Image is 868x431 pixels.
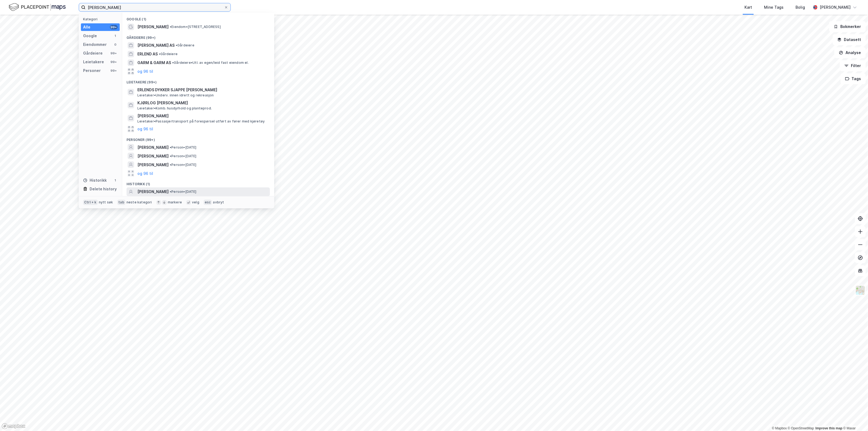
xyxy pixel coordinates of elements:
[83,59,104,65] div: Leietakere
[829,21,866,32] button: Bokmerker
[159,52,178,56] span: Gårdeiere
[168,200,182,205] div: markere
[772,426,787,430] a: Mapbox
[110,60,118,64] div: 99+
[820,4,851,11] div: [PERSON_NAME]
[83,17,120,21] div: Kategori
[137,51,158,57] span: ERLEND AS
[204,200,212,205] div: esc
[137,106,212,111] span: Leietaker • Komb. husdyrhold og planteprod.
[86,3,224,11] input: Søk på adresse, matrikkel, gårdeiere, leietakere eller personer
[122,76,274,86] div: Leietakere (99+)
[764,4,784,11] div: Mine Tags
[137,42,175,49] span: [PERSON_NAME] AS
[137,113,268,119] span: [PERSON_NAME]
[110,25,118,29] div: 99+
[113,34,118,38] div: 1
[213,200,224,205] div: avbryt
[110,51,118,55] div: 99+
[137,126,153,132] button: og 96 til
[122,178,274,187] div: Historikk (1)
[122,31,274,41] div: Gårdeiere (99+)
[137,93,214,97] span: Leietaker • Underv. innen idrett og rekreasjon
[83,24,90,30] div: Alle
[170,163,197,167] span: Person • [DATE]
[137,87,268,93] span: ERLENDS DYKKER SJAPPE [PERSON_NAME]
[172,61,249,65] span: Gårdeiere • Utl. av egen/leid fast eiendom el.
[176,43,194,48] span: Gårdeiere
[83,50,103,56] div: Gårdeiere
[117,200,125,205] div: tab
[137,162,169,168] span: [PERSON_NAME]
[83,41,107,48] div: Eiendommer
[788,426,814,430] a: OpenStreetMap
[127,200,152,205] div: neste kategori
[9,2,66,12] img: logo.f888ab2527a4732fd821a326f86c7f29.svg
[137,119,265,124] span: Leietaker • Passasjertransport på forespørsel utført av fører med kjøretøy
[113,178,118,183] div: 1
[855,285,866,295] img: Z
[172,61,174,65] span: •
[170,154,197,158] span: Person • [DATE]
[841,405,868,431] iframe: Chat Widget
[113,42,118,47] div: 0
[170,145,171,149] span: •
[176,43,177,47] span: •
[122,133,274,143] div: Personer (99+)
[110,68,118,73] div: 99+
[83,200,98,205] div: Ctrl + k
[99,200,113,205] div: nytt søk
[840,60,866,71] button: Filter
[83,67,101,74] div: Personer
[170,154,171,158] span: •
[170,163,171,167] span: •
[137,59,171,66] span: GARM & GARM AS
[83,33,97,39] div: Google
[90,186,117,192] div: Delete history
[137,153,169,159] span: [PERSON_NAME]
[170,25,221,29] span: Eiendom • [STREET_ADDRESS]
[122,13,274,23] div: Google (1)
[137,144,169,151] span: [PERSON_NAME]
[192,200,199,205] div: velg
[796,4,805,11] div: Bolig
[170,145,197,150] span: Person • [DATE]
[2,423,26,429] a: Mapbox homepage
[841,73,866,84] button: Tags
[834,47,866,58] button: Analyse
[170,190,171,194] span: •
[137,170,153,177] button: og 96 til
[833,34,866,45] button: Datasett
[170,25,171,29] span: •
[159,52,160,56] span: •
[170,190,197,194] span: Person • [DATE]
[137,100,268,106] span: KJØRLOG [PERSON_NAME]
[137,24,169,30] span: [PERSON_NAME]
[816,426,842,430] a: Improve this map
[137,68,153,75] button: og 96 til
[137,188,169,195] span: [PERSON_NAME]
[744,4,752,11] div: Kart
[83,177,107,184] div: Historikk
